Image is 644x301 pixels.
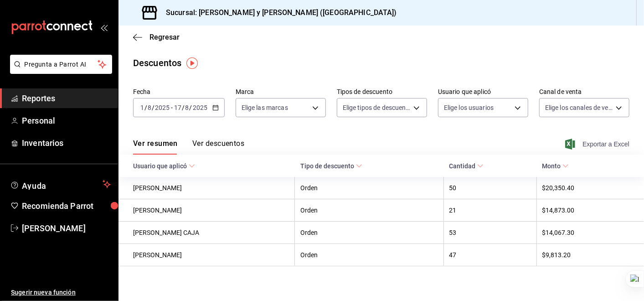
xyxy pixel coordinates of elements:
span: Inventarios [22,137,111,149]
span: Regresar [149,33,180,42]
th: Orden [295,222,444,244]
span: Tipo de descuento [300,162,362,170]
button: Exportar a Excel [567,139,629,150]
span: Ayuda [22,179,99,190]
th: 21 [443,199,536,222]
span: Elige las marcas [242,103,288,112]
span: Elige los canales de venta [545,103,613,112]
th: [PERSON_NAME] CAJA [118,222,295,244]
a: Pregunta a Parrot AI [6,66,112,76]
span: Sugerir nueva función [11,288,111,297]
th: 53 [443,222,536,244]
span: Usuario que aplicó [133,162,195,170]
span: Recomienda Parrot [22,200,111,212]
span: Monto [542,162,569,170]
th: Orden [295,177,444,199]
h3: Sucursal: [PERSON_NAME] y [PERSON_NAME] ([GEOGRAPHIC_DATA]) [159,7,397,18]
input: -- [140,104,144,111]
label: Tipos de descuento [337,89,427,95]
th: $14,067.30 [536,222,644,244]
span: / [144,104,147,111]
span: / [190,104,192,111]
th: [PERSON_NAME] [118,199,295,222]
th: $20,350.40 [536,177,644,199]
th: Orden [295,244,444,266]
input: ---- [192,104,208,111]
div: Descuentos [133,56,181,70]
input: -- [147,104,152,111]
span: Cantidad [449,162,484,170]
label: Fecha [133,89,225,95]
label: Marca [236,89,326,95]
th: 50 [443,177,536,199]
span: Pregunta a Parrot AI [25,60,98,69]
span: Elige tipos de descuento [343,103,410,112]
th: [PERSON_NAME] [118,244,295,266]
button: Ver descuentos [192,139,244,155]
th: $14,873.00 [536,199,644,222]
span: - [171,104,173,111]
span: Reportes [22,92,111,104]
th: [PERSON_NAME] [118,177,295,199]
span: Elige los usuarios [444,103,494,112]
span: / [152,104,155,111]
th: Orden [295,199,444,222]
input: -- [185,104,190,111]
button: open_drawer_menu [100,24,108,31]
input: ---- [155,104,170,111]
span: Personal [22,114,111,127]
div: navigation tabs [133,139,244,155]
label: Canal de venta [539,89,629,95]
span: / [182,104,185,111]
th: $9,813.20 [536,244,644,266]
button: Pregunta a Parrot AI [10,55,112,74]
button: Ver resumen [133,139,178,155]
label: Usuario que aplicó [438,89,528,95]
span: [PERSON_NAME] [22,222,111,234]
th: 47 [443,244,536,266]
img: Tooltip marker [186,57,198,69]
button: Regresar [133,33,180,42]
input: -- [174,104,182,111]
